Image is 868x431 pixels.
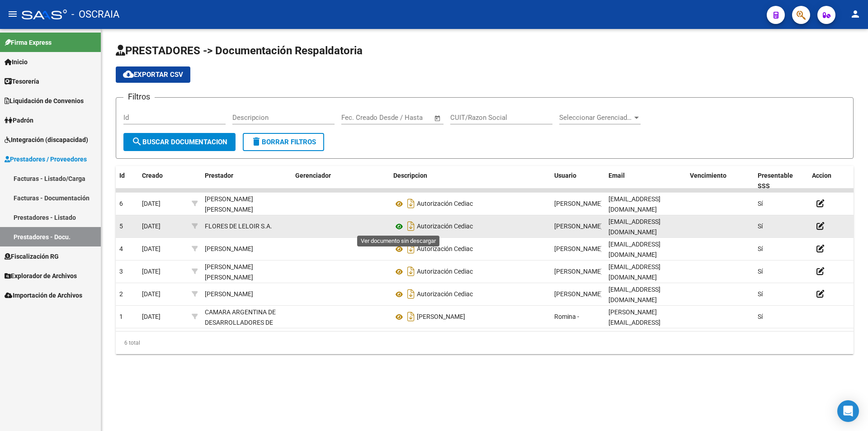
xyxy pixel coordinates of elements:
div: [PERSON_NAME] [PERSON_NAME] [205,194,288,215]
span: Inicio [5,57,28,67]
datatable-header-cell: Accion [808,166,854,196]
mat-icon: search [132,136,142,147]
span: Vencimiento [690,172,726,179]
datatable-header-cell: Creado [138,166,188,196]
span: Creado [142,172,163,179]
div: 6 total [116,332,854,354]
span: Autorización Cediac [417,291,473,298]
span: [PERSON_NAME] [554,223,603,230]
datatable-header-cell: Gerenciador [292,166,390,196]
span: Sí [758,290,763,298]
span: Liquidación de Convenios [5,96,84,106]
h3: Filtros [123,90,155,103]
span: PRESTADORES -> Documentación Respaldatoria [116,44,363,57]
span: [EMAIL_ADDRESS][DOMAIN_NAME] [609,195,660,213]
span: Sí [758,313,763,320]
span: [DATE] [142,268,160,275]
div: CAMARA ARGENTINA DE DESARROLLADORES DE SOFTWARE INDEPENDIENTES [205,307,288,348]
i: Descargar documento [405,287,417,301]
datatable-header-cell: Email [605,166,686,196]
span: Id [119,172,125,179]
mat-icon: cloud_download [123,69,134,80]
span: Sí [758,268,763,275]
span: 4 [119,245,123,252]
span: [PERSON_NAME] [554,268,603,275]
span: Gerenciador [295,172,331,179]
span: Sí [758,223,763,230]
span: Autorización Cediac [417,246,473,253]
span: Romina - [554,313,579,320]
span: [EMAIL_ADDRESS][DOMAIN_NAME] [609,263,660,281]
i: Descargar documento [405,242,417,256]
div: FLORES DE LELOIR S.A. [205,221,272,232]
span: [DATE] [142,200,160,207]
span: Explorador de Archivos [5,271,77,281]
mat-icon: person [850,9,861,19]
span: Sí [758,245,763,252]
span: Importación de Archivos [5,290,82,300]
span: Buscar Documentacion [132,138,227,146]
button: Exportar CSV [116,66,190,83]
button: Borrar Filtros [243,133,324,151]
span: Seleccionar Gerenciador [559,114,632,122]
span: Padrón [5,115,33,125]
span: Integración (discapacidad) [5,135,88,145]
span: Borrar Filtros [251,138,316,146]
datatable-header-cell: Usuario [551,166,605,196]
span: [DATE] [142,290,160,298]
span: Autorización Cediac [417,200,473,208]
span: Prestadores / Proveedores [5,154,87,164]
div: [PERSON_NAME] [205,289,253,299]
span: 5 [119,223,123,230]
span: [PERSON_NAME] [554,200,603,207]
span: 2 [119,290,123,298]
span: [DATE] [142,313,160,320]
datatable-header-cell: Presentable SSS [754,166,808,196]
span: [EMAIL_ADDRESS][DOMAIN_NAME] [609,241,660,258]
span: Accion [812,172,831,179]
i: Descargar documento [405,309,417,324]
span: Autorización Cediac [417,268,473,275]
mat-icon: delete [251,136,262,147]
datatable-header-cell: Descripcion [390,166,551,196]
input: Fecha fin [386,114,430,122]
div: [PERSON_NAME] [PERSON_NAME] [205,262,288,283]
i: Descargar documento [405,219,417,233]
mat-icon: menu [7,9,18,19]
span: [PERSON_NAME] [554,245,603,252]
i: Descargar documento [405,264,417,279]
span: 3 [119,268,123,275]
span: Firma Express [5,38,52,47]
span: 1 [119,313,123,320]
span: Autorización Cediac [417,223,473,230]
i: Descargar documento [405,196,417,211]
span: [PERSON_NAME] [417,313,465,321]
span: [PERSON_NAME][EMAIL_ADDRESS][DOMAIN_NAME] [609,308,660,336]
span: Exportar CSV [123,71,183,79]
datatable-header-cell: Vencimiento [686,166,754,196]
span: Prestador [205,172,233,179]
button: Buscar Documentacion [123,133,236,151]
datatable-header-cell: Prestador [201,166,292,196]
span: Descripcion [393,172,427,179]
span: 6 [119,200,123,207]
button: Open calendar [433,113,443,123]
span: [EMAIL_ADDRESS][DOMAIN_NAME] [609,218,660,236]
span: Fiscalización RG [5,251,59,261]
span: Sí [758,200,763,207]
span: [EMAIL_ADDRESS][DOMAIN_NAME] [609,286,660,303]
span: [DATE] [142,223,160,230]
div: Open Intercom Messenger [837,400,859,422]
div: [PERSON_NAME] [205,244,253,254]
span: Email [609,172,625,179]
input: Fecha inicio [341,114,378,122]
span: - OSCRAIA [71,5,119,24]
span: [DATE] [142,245,160,252]
span: [PERSON_NAME] [554,290,603,298]
span: Presentable SSS [758,172,793,189]
span: Tesorería [5,76,39,86]
span: Usuario [554,172,576,179]
datatable-header-cell: Id [116,166,138,196]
